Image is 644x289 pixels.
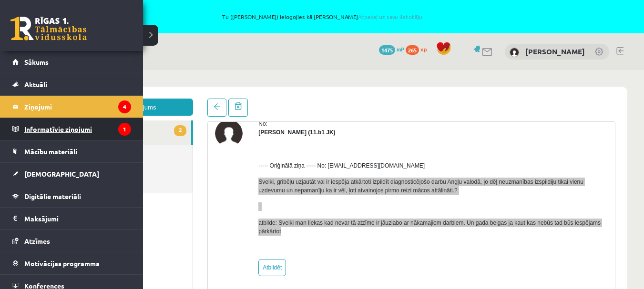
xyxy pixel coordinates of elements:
a: Rīgas 1. Tālmācības vidusskola [10,17,87,40]
span: Tu ([PERSON_NAME]) ielogojies kā [PERSON_NAME] [64,14,580,20]
a: Digitālie materiāli [12,185,131,207]
span: Atzīmes [24,237,50,245]
a: Maksājumi [12,208,131,229]
i: 1 [118,123,131,136]
legend: Informatīvie ziņojumi [24,118,131,140]
a: Aktuāli [12,73,131,95]
span: Mācību materiāli [24,147,77,156]
legend: Ziņojumi [24,96,131,118]
a: 265 xp [406,45,431,53]
a: Dzēstie [29,99,154,123]
img: Dmitrijs Fedičevs [510,48,519,57]
span: 1475 [379,45,395,55]
a: Atbildēt [220,189,248,206]
i: 4 [118,100,131,113]
strong: [PERSON_NAME] (11.b1 JK) [220,59,297,66]
span: 265 [406,45,419,55]
a: Jauns ziņojums [29,29,155,46]
a: Mācību materiāli [12,140,131,162]
a: Sākums [12,51,131,73]
a: Atpakaļ uz savu lietotāju [358,13,422,20]
a: 1475 mP [379,45,404,53]
span: 2 [136,55,148,66]
span: [DEMOGRAPHIC_DATA] [24,169,99,178]
img: Robins Ceirulis [177,50,204,77]
a: Nosūtītie [29,75,154,99]
p: ----- Oriģinālā ziņa ----- No: [EMAIL_ADDRESS][DOMAIN_NAME] [220,91,570,100]
span: Aktuāli [24,80,47,89]
span: mP [397,45,404,53]
a: Atzīmes [12,230,131,252]
div: No: [220,50,570,58]
p: Sveiki, gribēju uzjautāt vai ir iespēja atkārtoti izpildīt diagnosticējošo darbu Angļu valodā, jo... [220,108,570,125]
span: Motivācijas programma [24,259,100,268]
a: Motivācijas programma [12,252,131,274]
a: Informatīvie ziņojumi1 [12,118,131,140]
p: atbilde: Sveiki man liekas kad nevar tā atzīme ir jāuzlabo ar nākamajiem darbiem. Un gada beigas ... [220,149,570,166]
span: Digitālie materiāli [24,192,81,200]
a: [PERSON_NAME] [525,47,585,56]
a: 2Ienākošie [29,50,153,75]
a: Ziņojumi4 [12,96,131,118]
a: [DEMOGRAPHIC_DATA] [12,163,131,185]
legend: Maksājumi [24,208,131,229]
span: xp [420,45,427,53]
span: Sākums [24,58,49,66]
